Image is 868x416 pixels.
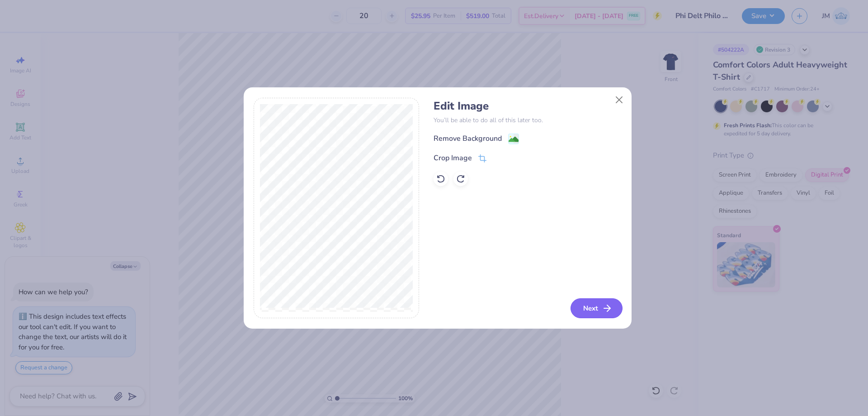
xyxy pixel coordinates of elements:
[434,153,472,163] div: Crop Image
[434,133,502,144] div: Remove Background
[434,115,621,125] p: You’ll be able to do all of this later too.
[571,298,623,318] button: Next
[434,100,621,113] h4: Edit Image
[610,91,627,109] button: Close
